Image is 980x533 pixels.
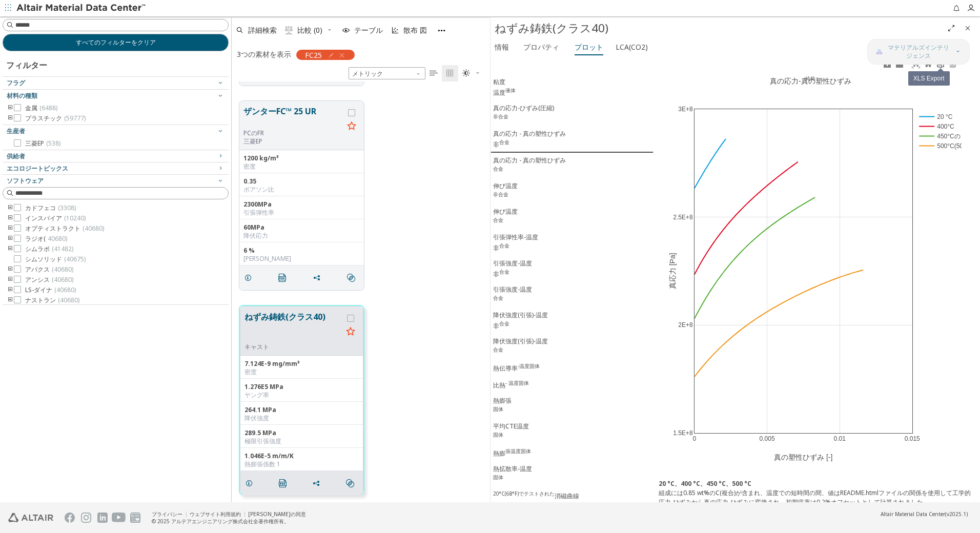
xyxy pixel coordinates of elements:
i:  [278,274,287,282]
span: Software [7,176,44,185]
i: トゥーグルグループ [7,204,14,212]
button: ソフトウェア [3,175,229,187]
i:  [462,69,471,77]
button: Theme [458,65,485,81]
span: Flags [7,78,25,87]
span: 詳細検索 [248,27,277,34]
span: オプティストラクト [25,224,104,233]
img: アルテアエンジニアリング [8,513,53,522]
button: Details [239,268,261,288]
div: 密度 [244,368,359,376]
div: フィルター [3,51,52,76]
button: 真の応力 - 真の塑性ひずみ合金 [491,153,654,178]
p: 三菱EP [243,137,343,146]
span: (6488) [39,104,57,112]
button: Share [308,268,330,288]
div: 1.276E5 MPa [244,383,359,391]
div: 組成には0.85 wt%のC(複合)が含まれ、温度での短時間の間、値はREADME.htmlファイルの関係を使用して工学的応力-ひずみから真の応力-ひずみに変換され、初期収率は0.2%オフセット... [659,488,975,507]
button: 伸び温度非合金 [491,178,654,204]
div: 熱膨 [493,447,531,458]
button: PDF Download [274,473,296,494]
span: シムラボ [25,245,73,253]
sup: 非合金 [493,113,508,120]
div: 引張弾性率-温度 非 [493,233,538,253]
span: すべてのフィルターをクリア [76,38,156,47]
div: 密度 [243,162,360,171]
span: アバクス [25,265,73,274]
button: 20°C(68°F)でテストされた消磁曲線 [491,487,654,504]
span: (41482) [52,244,73,253]
span: LS-ダイナ [25,286,76,294]
button: 材料の種類 [3,90,229,102]
i: トゥーグルグループ [7,286,14,294]
button: Details [240,473,262,494]
button: Favorite [342,324,359,340]
i: トゥーグルグループ [7,265,14,274]
button: 熱膨張温度固体 [491,444,654,461]
span: プラスチック [25,114,86,122]
span: 40680) [48,234,67,243]
button: ザンターFC™ 25 UR [243,105,343,129]
button: 熱伝導率-温度固体 [491,359,654,376]
font: プロパティ [523,42,559,52]
sup: 合金 [493,294,503,301]
sup: 固体 [493,474,503,481]
div: 伸び温度 [493,207,518,227]
div: 60MPa [243,223,360,232]
button: 熱拡散率-温度固体 [491,461,654,487]
sup: 合金 [493,216,503,223]
span: 比較 (0) [297,27,322,34]
span: (40675) [64,255,86,263]
button: 引張弾性率-温度非合金 [491,230,654,256]
span: Ecological Topics [7,164,68,173]
a: プライバシー [152,510,182,518]
div: 7.124E-9 mg/mm³ [244,360,359,368]
font: プロット [575,42,603,52]
div: グリッド [232,81,490,502]
b: 20 °C、400 °C、450 °C、500 °C [659,479,751,488]
sup: 非合金 [493,191,508,198]
div: 消磁曲線 [493,490,579,501]
div: ヤング率 [244,391,359,399]
button: ねずみ鋳鉄(クラス40) [244,311,342,343]
i:  [279,479,287,487]
div: 引張強度-温度 [493,285,532,304]
a: ウェブサイト利用規約 [190,510,241,518]
button: Similar search [341,473,363,494]
span: ナストラン [25,296,79,304]
span: メトリック [349,67,425,79]
i:  [346,479,354,487]
button: Share [308,473,329,494]
button: 供給者 [3,150,229,162]
sup: 固体 [493,431,503,438]
button: 粘度温度液体 [491,74,654,100]
div: [PERSON_NAME] [243,255,360,263]
div: 264.1 MPa [244,406,359,414]
button: PDF Download [274,268,295,288]
span: Provider [7,152,25,160]
i: トゥーグルグループ [7,235,14,243]
sup: 合金 [499,268,509,275]
div: 289.5 MPa [244,429,359,437]
button: Table View [425,65,442,81]
sup: - 温度固体 [505,379,529,386]
sup: -温度固体 [518,362,540,370]
div: 降伏強度(引張)-温度 非 [493,311,548,331]
sup: 合金 [499,320,509,327]
i: トゥーグルグループ [7,224,14,233]
span: (40680) [58,296,79,304]
span: (40680) [52,275,73,284]
button: エコロジートピックス [3,162,229,175]
div: 降伏応力 [243,232,360,240]
i: トゥーグルグループ [7,114,14,122]
button: Tile View [442,65,458,81]
i: トゥーグルグループ [7,296,14,304]
div: 平均CTE温度 [493,422,529,441]
div: 比熱 [493,379,529,390]
button: 引張強度-温度合金 [491,282,654,307]
div: 6 % [243,247,360,255]
i:  [347,274,355,282]
sup: 固体 [493,405,503,413]
div: 伸び温度 [493,181,518,201]
button: Favorite [343,118,360,135]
